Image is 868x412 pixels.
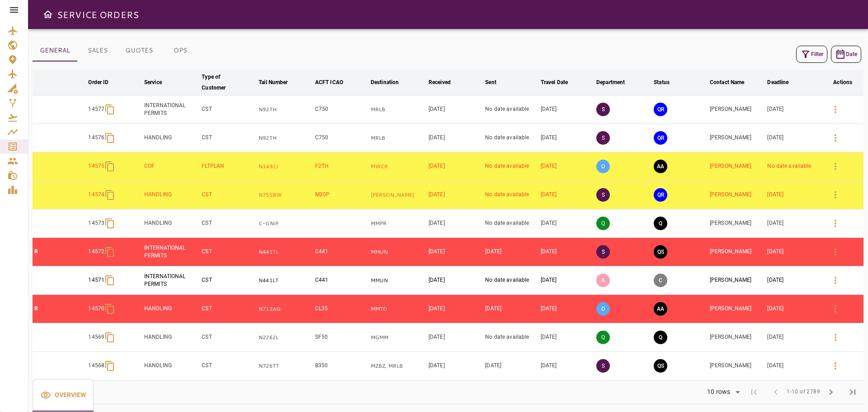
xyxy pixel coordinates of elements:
p: S [596,103,610,116]
span: Order ID [88,77,120,88]
div: Deadline [767,77,788,88]
td: [DATE] [765,266,822,295]
td: C441 [313,238,369,266]
p: MRLB [371,106,425,114]
div: Type of Customer [202,71,243,93]
button: Date [831,46,861,63]
td: CST [200,295,257,323]
td: [DATE] [539,124,594,152]
td: [DATE] [539,323,594,352]
span: Previous Page [765,381,787,403]
td: [DATE] [765,238,822,266]
button: Filter [796,46,827,63]
p: MMUN [371,248,425,256]
p: Q [596,217,610,230]
td: F2TH [313,152,369,181]
button: QUOTE REQUESTED [654,103,667,116]
td: [PERSON_NAME] [708,152,766,181]
td: No date available [483,152,538,181]
td: [DATE] [427,209,483,238]
button: Details [825,99,846,120]
td: CST [200,209,257,238]
span: 1-10 of 2789 [787,388,820,397]
td: FLTPLAN [200,152,257,181]
button: QUOTE REQUESTED [654,188,667,202]
td: [PERSON_NAME] [708,295,766,323]
span: Next Page [820,381,842,403]
td: HANDLING [142,352,200,380]
p: N92TH [259,106,311,114]
button: Details [825,213,846,234]
td: CST [200,266,257,295]
span: chevron_right [826,387,836,398]
td: [DATE] [427,352,483,380]
p: 14570 [88,305,104,313]
td: [DATE] [539,266,594,295]
td: [DATE] [539,352,594,380]
td: No date available [765,152,822,181]
div: 10 rows [701,385,743,399]
p: O [596,302,610,316]
button: AWAITING ASSIGNMENT [654,302,667,316]
td: CST [200,181,257,209]
p: MRLB [371,134,425,142]
p: MZBZ, MRLB [371,362,425,370]
td: [DATE] [427,295,483,323]
td: B350 [313,352,369,380]
div: Contact Name [710,77,745,88]
button: AWAITING ASSIGNMENT [654,160,667,173]
td: [DATE] [539,152,594,181]
td: CST [200,238,257,266]
h6: SERVICE ORDERS [57,7,139,22]
button: Open drawer [39,5,57,24]
td: C750 [313,124,369,152]
td: [DATE] [483,238,538,266]
p: R [34,305,85,313]
p: R [34,276,85,284]
button: GENERAL [33,40,77,62]
td: HANDLING [142,124,200,152]
td: [PERSON_NAME] [708,266,766,295]
div: Destination [371,77,399,88]
td: No date available [483,323,538,352]
p: S [596,245,610,259]
td: CST [200,352,257,380]
span: Destination [371,77,410,88]
td: [DATE] [427,238,483,266]
p: N441LT [259,277,311,284]
button: QUOTING [654,331,667,344]
td: INTERNATIONAL PERMITS [142,95,200,124]
td: [DATE] [765,181,822,209]
td: [DATE] [539,209,594,238]
div: Tail Number [259,77,288,88]
p: N1492J [259,163,311,170]
p: MMUN [371,277,425,284]
td: [DATE] [539,181,594,209]
button: Overview [33,379,94,412]
td: [PERSON_NAME] [708,238,766,266]
p: C-GNIF [259,220,311,227]
div: Travel Date [541,77,568,88]
td: [DATE] [483,352,538,380]
button: Details [825,298,846,320]
p: MGMM [371,334,425,341]
td: No date available [483,95,538,124]
div: Order ID [88,77,108,88]
td: M20P [313,181,369,209]
td: [PERSON_NAME] [708,181,766,209]
p: 14569 [88,333,104,341]
p: N726TT [259,362,311,370]
td: HANDLING [142,209,200,238]
p: N441TL [259,248,311,256]
td: [DATE] [765,295,822,323]
p: MWCR [371,163,425,170]
div: Department [596,77,625,88]
p: S [596,131,610,145]
td: [DATE] [539,95,594,124]
td: CST [200,323,257,352]
p: S [596,359,610,373]
td: [DATE] [483,295,538,323]
td: C750 [313,95,369,124]
td: [DATE] [765,95,822,124]
button: Details [825,327,846,348]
